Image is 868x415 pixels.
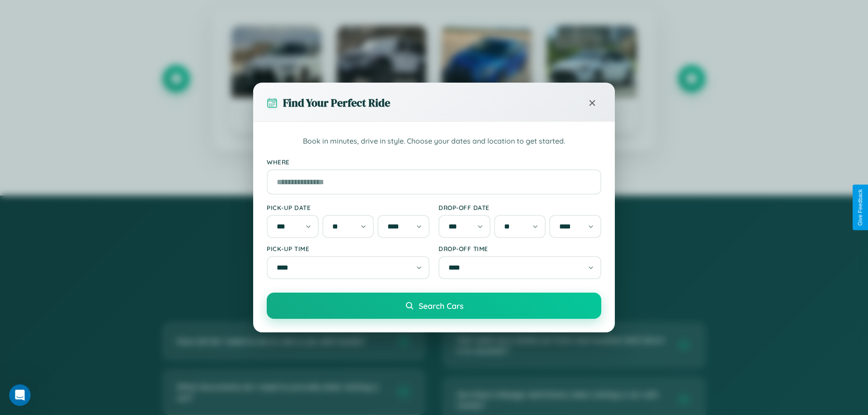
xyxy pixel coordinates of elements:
[267,245,429,252] label: Pick-up Time
[267,204,429,211] label: Pick-up Date
[267,135,601,147] p: Book in minutes, drive in style. Choose your dates and location to get started.
[267,158,601,166] label: Where
[439,204,601,211] label: Drop-off Date
[283,95,390,110] h3: Find Your Perfect Ride
[439,245,601,252] label: Drop-off Time
[267,293,601,319] button: Search Cars
[419,301,463,311] span: Search Cars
